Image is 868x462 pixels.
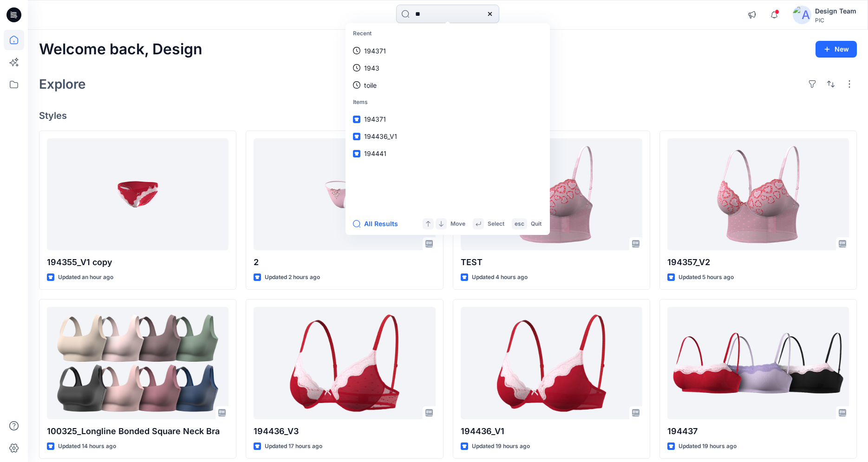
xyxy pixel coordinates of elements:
a: 2 [254,138,435,250]
span: 194436_V1 [364,132,397,140]
a: 1943 [347,59,548,77]
p: 194436_V1 [461,425,642,438]
a: 194437 [667,307,849,419]
p: Updated 2 hours ago [265,273,320,282]
span: 194441 [364,150,386,157]
p: 194436_V3 [254,425,435,438]
p: 1943 [364,63,379,73]
p: Move [450,219,465,229]
a: 100325_Longline Bonded Square Neck Bra [47,307,228,419]
p: 194355_V1 copy [47,256,228,269]
p: esc [515,219,524,229]
div: PIC [815,17,856,24]
p: Updated 4 hours ago [472,273,528,282]
div: Design Team [815,6,856,17]
p: Recent [347,25,548,42]
button: New [816,41,857,58]
img: avatar [793,6,811,24]
a: 194371 [347,42,548,59]
p: Updated 19 hours ago [472,442,530,451]
span: 194371 [364,115,386,123]
a: 194441 [347,145,548,162]
p: Updated 14 hours ago [58,442,116,451]
h2: Explore [39,77,86,91]
p: 194357_V2 [667,256,849,269]
a: 194355_V1 copy [47,138,228,250]
p: Items [347,94,548,111]
h4: Styles [39,110,857,121]
p: Select [488,219,504,229]
p: Updated 17 hours ago [265,442,322,451]
button: All Results [353,218,404,229]
p: 194437 [667,425,849,438]
p: Updated an hour ago [58,273,113,282]
p: Updated 5 hours ago [679,273,734,282]
a: TEST [461,138,642,250]
a: 194357_V2 [667,138,849,250]
h2: Welcome back, Design [39,41,202,58]
p: TEST [461,256,642,269]
a: 194436_V3 [254,307,435,419]
a: 194436_V1 [461,307,642,419]
p: 2 [254,256,435,269]
p: toile [364,80,377,90]
a: 194371 [347,111,548,128]
p: 100325_Longline Bonded Square Neck Bra [47,425,228,438]
a: 194436_V1 [347,128,548,145]
a: toile [347,77,548,94]
p: Updated 19 hours ago [679,442,737,451]
p: Quit [531,219,542,229]
p: 194371 [364,46,386,56]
